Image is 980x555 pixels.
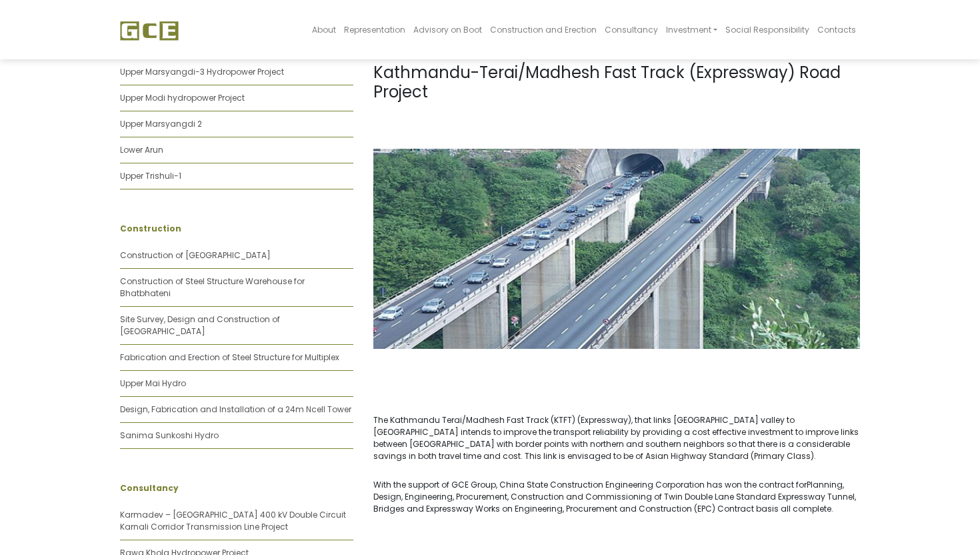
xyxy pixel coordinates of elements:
span: Contacts [817,24,856,35]
a: Investment [662,4,721,55]
a: About [308,4,340,55]
img: GCE Group [120,21,179,41]
span: Social Responsibility [725,24,809,35]
span: About [312,24,336,35]
span: Consultancy [605,24,658,35]
img: Fast-track.jpg [373,149,860,349]
a: Social Responsibility [721,4,813,55]
a: Upper Modi hydropower Project [120,92,245,103]
span: Advisory on Boot [413,24,482,35]
a: Lower Arun [120,144,163,155]
a: Upper Mai Hydro [120,378,186,389]
span: Representation [344,24,405,35]
a: Fabrication and Erection of Steel Structure for Multiplex [120,352,339,363]
a: Construction of [GEOGRAPHIC_DATA] [120,249,271,261]
span: Planning, Design, Engineering, Procurement, Construction and Commissioning of Twin Double Lane St... [373,479,856,514]
a: Design, Fabrication and Installation of a 24m Ncell Tower [120,404,351,415]
a: Representation [340,4,409,55]
a: Construction of Steel Structure Warehouse for Bhatbhateni [120,275,305,299]
a: Upper Marsyangdi-3 Hydropower Project [120,66,284,77]
p: Consultancy [120,482,353,494]
p: Construction [120,223,353,235]
a: Consultancy [601,4,662,55]
a: Site Survey, Design and Construction of [GEOGRAPHIC_DATA] [120,314,280,337]
a: Karmadev – [GEOGRAPHIC_DATA] 400 kV Double Circuit Karnali Corridor Transmission Line Project [120,509,346,532]
a: Sanima Sunkoshi Hydro [120,430,219,441]
span: The Kathmandu Terai/Madhesh Fast Track (KTFT) (Expressway), that links [GEOGRAPHIC_DATA] valley t... [373,414,859,462]
a: Upper Trishuli-1 [120,170,181,181]
a: Advisory on Boot [409,4,486,55]
span: Construction and Erection [490,24,597,35]
p: With the support of GCE Group, China State Construction Engineering Corporation has won the contr... [373,479,860,515]
span: Investment [666,24,711,35]
a: Construction and Erection [486,4,601,55]
a: Upper Marsyangdi 2 [120,118,202,129]
h1: Kathmandu-Terai/Madhesh Fast Track (Expressway) Road Project [373,63,860,102]
a: Contacts [813,4,860,55]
